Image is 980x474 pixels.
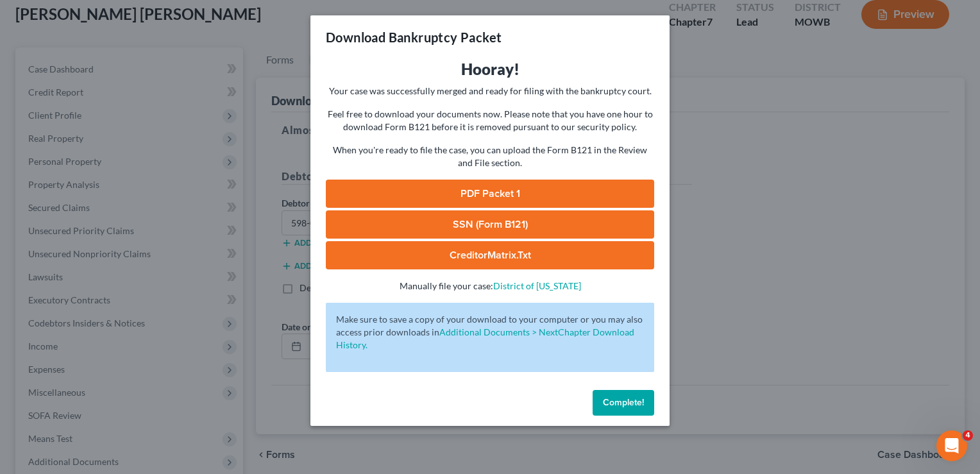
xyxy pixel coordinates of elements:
[493,280,581,291] a: District of [US_STATE]
[963,430,973,441] span: 4
[326,144,654,169] p: When you're ready to file the case, you can upload the Form B121 in the Review and File section.
[326,28,502,46] h3: Download Bankruptcy Packet
[326,108,654,133] p: Feel free to download your documents now. Please note that you have one hour to download Form B12...
[326,280,654,292] p: Manually file your case:
[326,85,654,97] p: Your case was successfully merged and ready for filing with the bankruptcy court.
[603,397,644,408] span: Complete!
[336,326,634,350] a: Additional Documents > NextChapter Download History.
[936,430,967,461] iframe: Intercom live chat
[593,390,654,416] button: Complete!
[326,180,654,208] a: PDF Packet 1
[326,241,654,269] a: CreditorMatrix.txt
[326,59,654,80] h3: Hooray!
[336,313,644,351] p: Make sure to save a copy of your download to your computer or you may also access prior downloads in
[326,210,654,239] a: SSN (Form B121)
